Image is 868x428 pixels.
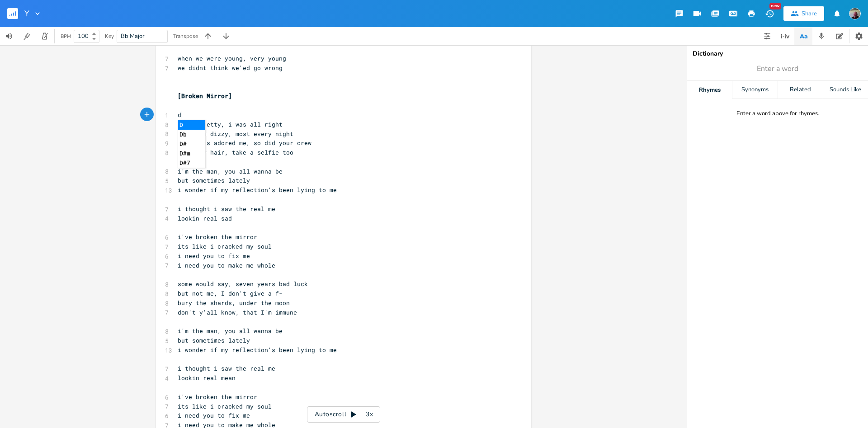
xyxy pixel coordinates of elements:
[178,402,272,410] span: its like i cracked my soul
[178,139,205,149] li: D#
[732,81,777,99] div: Synonyms
[178,130,205,139] li: Db
[783,6,824,21] button: Share
[687,81,732,99] div: Rhymes
[178,120,205,130] li: D
[757,64,798,74] span: Enter a word
[778,81,823,99] div: Related
[178,252,250,260] span: i need you to fix me
[769,3,781,9] div: New
[178,242,272,250] span: its like i cracked my soul
[105,33,114,39] div: Key
[178,54,286,62] span: when we were young, very young
[178,364,275,372] span: i thought i saw the real me
[24,9,29,18] span: Y
[760,5,778,22] button: New
[178,139,311,147] span: your eyes adored me, so did your crew
[849,8,861,19] img: Keith Dalton
[178,176,250,184] span: but sometimes lately
[178,111,181,119] span: d
[178,92,232,100] span: [Broken Mirror]
[307,406,380,423] div: Autoscroll
[178,158,205,168] li: D#7
[736,110,819,118] div: Enter a word above for rhymes.
[121,32,145,40] span: Bb Major
[178,336,250,344] span: but sometimes lately
[178,308,297,316] span: don't y'all know, that I'm immune
[823,81,868,99] div: Sounds Like
[802,9,817,18] div: Share
[61,34,71,39] div: BPM
[178,233,257,241] span: i've broken the mirror
[178,148,293,156] span: check my hair, take a selfie too
[178,261,275,269] span: i need you to make me whole
[173,33,198,39] div: Transpose
[178,120,283,128] span: i was pretty, i was all right
[178,130,293,138] span: make you dizzy, most every night
[178,214,232,222] span: lookin real sad
[178,167,283,175] span: i'm the man, you all wanna be
[693,51,863,57] div: Dictionary
[178,411,250,419] span: i need you to fix me
[178,149,205,158] li: D#m
[361,406,377,423] div: 3x
[178,374,236,382] span: lookin real mean
[178,205,275,213] span: i thought i saw the real me
[178,64,283,72] span: we didnt think we'ed go wrong
[178,346,337,354] span: i wonder if my reflection's been lying to me
[178,280,308,288] span: some would say, seven years bad luck
[178,186,337,194] span: i wonder if my reflection's been lying to me
[178,327,283,335] span: i'm the man, you all wanna be
[178,393,257,401] span: i've broken the mirror
[178,299,290,307] span: bury the shards, under the moon
[178,289,283,297] span: but not me, I don't give a f-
